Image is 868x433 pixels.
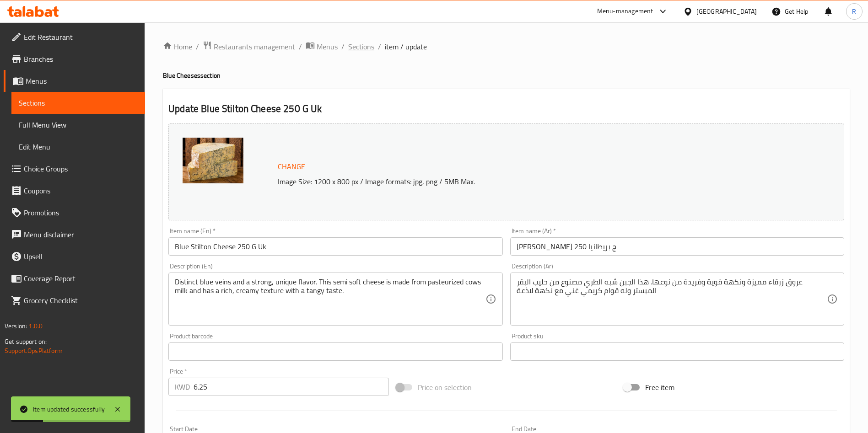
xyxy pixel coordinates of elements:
[163,41,850,53] nav: breadcrumb
[24,229,138,240] span: Menu disclaimer
[278,160,305,173] span: Change
[168,342,502,361] input: Please enter product barcode
[24,295,138,306] span: Grocery Checklist
[24,251,138,262] span: Upsell
[517,278,827,321] textarea: عروق زرقاء مميزة ونكهة قوية وفريدة من نوعها. هذا الجبن شبه الطري مصنوع من حليب البقر المبستر وله ...
[11,136,145,158] a: Edit Menu
[4,26,145,48] a: Edit Restaurant
[597,6,653,17] div: Menu-management
[317,41,338,52] span: Menus
[510,342,844,361] input: Please enter product sku
[24,32,138,43] span: Edit Restaurant
[385,41,427,52] span: item / update
[645,382,674,393] span: Free item
[4,70,145,92] a: Menus
[33,404,105,414] div: Item updated successfully
[4,267,145,289] a: Coverage Report
[203,41,295,53] a: Restaurants management
[4,202,145,224] a: Promotions
[11,92,145,114] a: Sections
[168,237,502,256] input: Enter name En
[4,158,145,180] a: Choice Groups
[168,102,844,116] h2: Update Blue Stilton Cheese 250 G Uk
[196,41,199,52] li: /
[4,180,145,202] a: Coupons
[163,41,192,52] a: Home
[163,71,850,80] h4: Blue Cheeses section
[4,48,145,70] a: Branches
[5,320,27,332] span: Version:
[214,41,295,52] span: Restaurants management
[306,41,338,53] a: Menus
[19,141,138,152] span: Edit Menu
[19,97,138,108] span: Sections
[4,289,145,311] a: Grocery Checklist
[4,246,145,267] a: Upsell
[175,381,190,392] p: KWD
[11,114,145,136] a: Full Menu View
[24,273,138,284] span: Coverage Report
[26,75,138,86] span: Menus
[183,138,243,183] img: mmw_638651182091110014
[274,176,760,187] p: Image Size: 1200 x 800 px / Image formats: jpg, png / 5MB Max.
[852,6,856,16] span: R
[274,157,309,176] button: Change
[24,53,138,64] span: Branches
[4,224,145,246] a: Menu disclaimer
[175,278,485,321] textarea: Distinct blue veins and a strong, unique flavor. This semi soft cheese is made from pasteurized c...
[696,6,757,16] div: [GEOGRAPHIC_DATA]
[194,378,389,396] input: Please enter price
[348,41,374,52] a: Sections
[510,237,844,256] input: Enter name Ar
[28,320,43,332] span: 1.0.0
[418,382,472,393] span: Price on selection
[19,119,138,130] span: Full Menu View
[299,41,302,52] li: /
[24,163,138,174] span: Choice Groups
[341,41,345,52] li: /
[24,207,138,218] span: Promotions
[24,185,138,196] span: Coupons
[5,336,47,347] span: Get support on:
[5,345,63,357] a: Support.OpsPlatform
[378,41,381,52] li: /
